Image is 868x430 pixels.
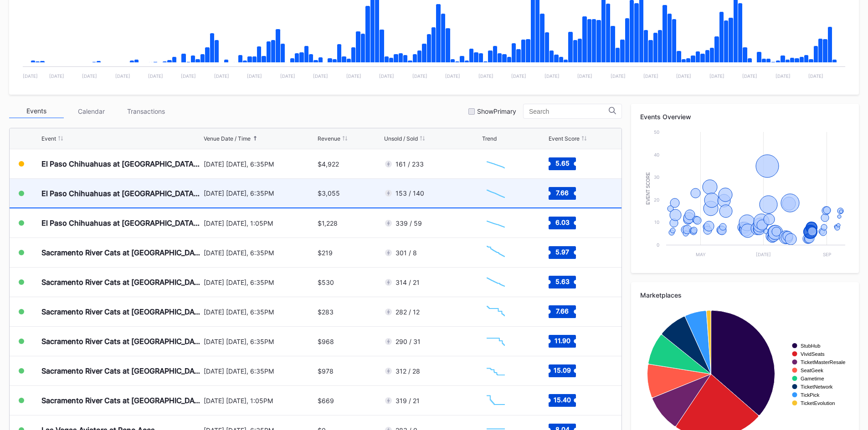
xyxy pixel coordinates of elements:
div: Events [9,104,64,118]
div: Unsold / Sold [384,135,418,142]
text: [DATE] [676,73,691,79]
text: [DATE] [181,73,196,79]
text: Event Score [646,172,651,205]
div: 290 / 31 [395,338,421,345]
div: Calendar [64,104,118,118]
text: 15.09 [554,366,571,374]
text: [DATE] [280,73,295,79]
text: Sep [823,252,831,257]
text: 6.03 [555,218,569,226]
svg: Chart title [482,389,509,412]
div: 161 / 233 [395,160,424,168]
text: [DATE] [82,73,97,79]
div: El Paso Chihuahuas at [GEOGRAPHIC_DATA] Aces [41,159,201,168]
text: [DATE] [643,73,658,79]
div: Events Overview [640,113,850,121]
text: [DATE] [478,73,493,79]
div: 314 / 21 [395,278,420,286]
text: [DATE] [742,73,757,79]
text: TicketEvolution [801,400,835,406]
text: 50 [654,129,659,135]
text: [DATE] [808,73,823,79]
div: Sacramento River Cats at [GEOGRAPHIC_DATA] Aces [41,366,201,375]
div: $1,228 [318,219,338,227]
text: [DATE] [611,73,626,79]
div: [DATE] [DATE], 1:05PM [204,397,316,405]
div: Sacramento River Cats at [GEOGRAPHIC_DATA] Aces [41,337,201,346]
div: $3,055 [318,189,340,197]
svg: Chart title [482,359,509,382]
div: [DATE] [DATE], 1:05PM [204,219,316,227]
text: 10 [654,219,659,225]
text: [DATE] [511,73,526,79]
div: 319 / 21 [395,397,420,405]
text: 40 [654,152,659,157]
div: $968 [318,338,334,345]
text: 7.66 [556,188,569,196]
text: SeatGeek [801,368,823,373]
div: Trend [482,135,497,142]
text: [DATE] [412,73,427,79]
div: Sacramento River Cats at [GEOGRAPHIC_DATA] Aces [41,307,201,316]
div: Event Score [549,135,580,142]
svg: Chart title [482,182,509,205]
div: [DATE] [DATE], 6:35PM [204,189,316,197]
div: Show Primary [477,107,516,115]
div: Transactions [118,104,173,118]
text: [DATE] [115,73,130,79]
svg: Chart title [482,212,509,234]
svg: Chart title [640,127,850,264]
div: El Paso Chihuahuas at [GEOGRAPHIC_DATA] Aces [41,189,201,198]
text: 5.97 [555,248,569,256]
text: [DATE] [445,73,460,79]
text: [DATE] [49,73,64,79]
text: [DATE] [709,73,724,79]
text: Gametime [801,376,824,381]
svg: Chart title [482,241,509,264]
text: [DATE] [776,73,791,79]
text: 15.40 [554,396,571,404]
text: TickPick [801,392,820,398]
div: 339 / 59 [395,219,422,227]
div: [DATE] [DATE], 6:35PM [204,338,316,345]
text: TicketNetwork [801,384,833,390]
text: StubHub [801,343,821,349]
div: $4,922 [318,160,339,168]
div: Venue Date / Time [204,135,251,142]
div: Sacramento River Cats at [GEOGRAPHIC_DATA] Aces [41,248,201,257]
div: $978 [318,367,334,375]
text: VividSeats [801,351,825,357]
text: 30 [654,174,659,180]
div: $219 [318,249,333,257]
text: [DATE] [346,73,361,79]
div: Sacramento River Cats at [GEOGRAPHIC_DATA] Aces [41,396,201,405]
input: Search [529,108,609,115]
div: Revenue [318,135,340,142]
text: 5.63 [555,278,569,285]
div: 153 / 140 [395,189,424,197]
div: Marketplaces [640,291,850,299]
text: 5.65 [555,159,569,167]
div: [DATE] [DATE], 6:35PM [204,367,316,375]
div: El Paso Chihuahuas at [GEOGRAPHIC_DATA] Aces [41,218,201,228]
svg: Chart title [482,271,509,293]
text: [DATE] [214,73,229,79]
text: May [696,252,706,257]
text: 0 [657,242,659,248]
text: 20 [654,197,659,202]
text: 7.66 [556,307,569,315]
div: 282 / 12 [395,308,420,316]
div: Sacramento River Cats at [GEOGRAPHIC_DATA] Aces [41,278,201,287]
text: TicketMasterResale [801,359,845,365]
div: Event [41,135,56,142]
div: $283 [318,308,334,316]
div: 301 / 8 [395,249,417,257]
text: [DATE] [247,73,262,79]
div: $530 [318,278,334,286]
text: [DATE] [756,252,771,257]
text: [DATE] [544,73,560,79]
text: [DATE] [23,73,38,79]
svg: Chart title [482,330,509,353]
div: [DATE] [DATE], 6:35PM [204,278,316,286]
text: 11.90 [554,337,570,344]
